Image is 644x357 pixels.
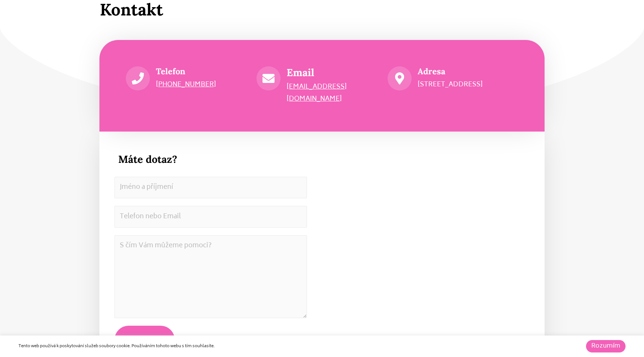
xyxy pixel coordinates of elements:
[118,153,307,165] h3: Máte dotaz?
[114,206,307,228] input: Telefon nebo Email
[156,66,185,77] a: Telefon
[18,343,443,350] div: Tento web používá k poskytování služeb soubory cookie. Používáním tohoto webu s tím souhlasíte.
[287,66,314,79] a: Email
[418,79,518,91] p: [STREET_ADDRESS]
[114,326,175,354] button: Odeslat →
[114,177,307,199] input: Jméno a příjmení
[156,79,216,90] a: [PHONE_NUMBER]
[586,340,626,352] a: Rozumím
[287,81,347,105] a: [EMAIL_ADDRESS][DOMAIN_NAME]
[418,66,446,77] span: Adresa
